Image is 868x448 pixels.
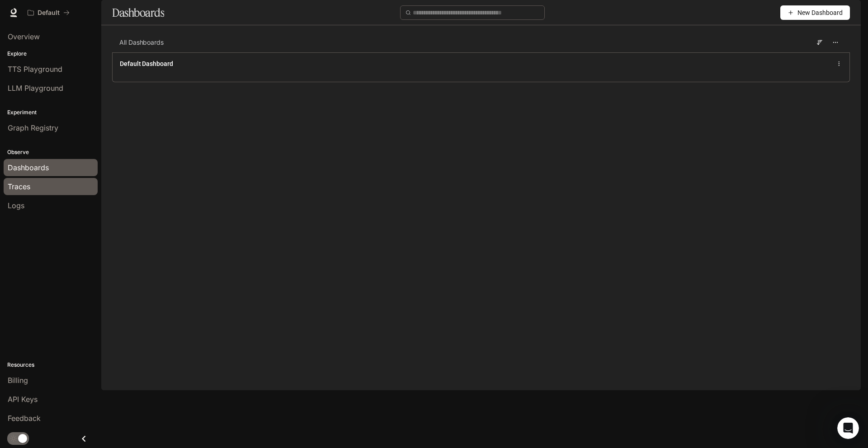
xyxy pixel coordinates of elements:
[38,9,60,17] p: Default
[837,417,859,439] iframe: Intercom live chat
[24,4,74,22] button: All workspaces
[120,59,173,68] a: Default Dashboard
[797,8,843,18] span: New Dashboard
[780,5,850,20] button: New Dashboard
[119,38,164,47] span: All Dashboards
[112,4,164,22] h1: Dashboards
